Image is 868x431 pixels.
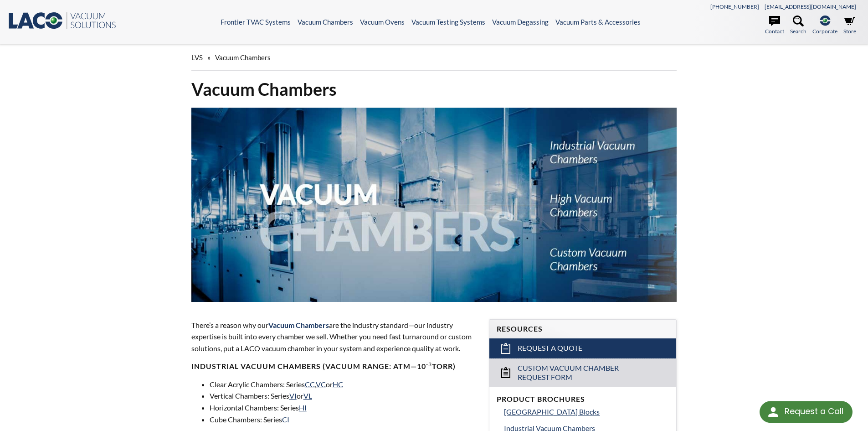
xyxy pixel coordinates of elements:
a: HC [333,380,343,389]
a: VL [303,391,312,400]
a: Contact [765,16,784,36]
a: Store [843,16,856,36]
span: Vacuum Chambers [215,53,271,62]
a: CC [305,380,315,389]
a: VC [316,380,326,389]
span: Request a Quote [518,343,582,353]
a: [EMAIL_ADDRESS][DOMAIN_NAME] [765,3,856,10]
a: [PHONE_NUMBER] [710,3,759,10]
a: Custom Vacuum Chamber Request Form [489,358,676,387]
a: Request a Quote [489,338,676,358]
h4: Industrial Vacuum Chambers (vacuum range: atm—10 Torr) [191,362,478,371]
span: Vacuum Chambers [268,321,329,329]
p: There’s a reason why our are the industry standard—our industry expertise is built into every cha... [191,319,478,354]
h1: Vacuum Chambers [191,78,677,100]
div: » [191,45,677,71]
a: [GEOGRAPHIC_DATA] Blocks [504,406,669,418]
span: Corporate [812,27,837,36]
a: HI [299,403,307,412]
a: Search [790,16,806,36]
img: Vacuum Chambers [191,108,677,302]
div: Request a Call [760,401,853,423]
h4: Product Brochures [497,395,669,404]
a: Vacuum Ovens [360,18,405,26]
li: Horizontal Chambers: Series [210,402,478,414]
li: Clear Acrylic Chambers: Series , or [210,379,478,390]
a: Vacuum Testing Systems [411,18,485,26]
a: Vacuum Chambers [298,18,353,26]
li: Vertical Chambers: Series or [210,390,478,402]
a: Vacuum Parts & Accessories [555,18,641,26]
span: [GEOGRAPHIC_DATA] Blocks [504,407,600,416]
span: LVS [191,53,203,62]
sup: -3 [426,361,432,368]
h4: Resources [497,324,669,334]
a: Vacuum Degassing [492,18,549,26]
div: Request a Call [785,401,843,422]
img: round button [766,405,781,419]
li: Cube Chambers: Series [210,414,478,426]
span: Custom Vacuum Chamber Request Form [518,363,649,383]
a: Frontier TVAC Systems [221,18,291,26]
a: CI [282,415,289,424]
a: VI [289,391,297,400]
